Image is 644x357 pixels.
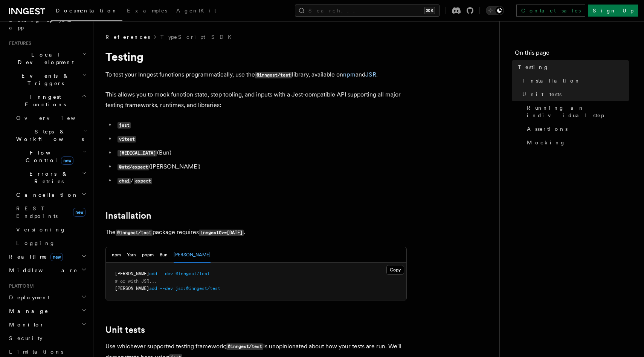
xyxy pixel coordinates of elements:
button: Steps & Workflows [13,125,89,146]
span: Inngest Functions [6,93,81,108]
span: Cancellation [13,191,78,199]
a: Setting up your app [6,13,89,34]
a: Assertions [524,122,629,136]
span: AgentKit [176,8,216,14]
code: vitest [118,136,136,142]
span: Installation [522,77,581,84]
a: Contact sales [516,5,585,17]
p: The package requires . [105,227,407,238]
button: Flow Controlnew [13,146,89,167]
p: This allows you to mock function state, step tooling, and inputs with a Jest-compatible API suppo... [105,89,407,110]
span: Middleware [6,267,78,274]
a: Logging [13,236,89,250]
button: Manage [6,304,89,318]
span: jsr:@inngest/test [175,286,220,291]
a: Sign Up [588,5,638,17]
code: chai [118,178,131,184]
button: Search...⌘K [295,5,440,17]
button: Events & Triggers [6,69,89,90]
a: REST Endpointsnew [13,202,89,223]
span: add [149,286,157,291]
a: Examples [122,2,172,20]
a: Documentation [51,2,122,21]
a: Unit tests [105,325,145,335]
a: Versioning [13,223,89,236]
button: Deployment [6,291,89,304]
span: Security [9,335,43,341]
button: Yarn [127,247,136,263]
span: Flow Control [13,149,83,164]
span: new [73,208,85,217]
button: Local Development [6,48,89,69]
span: [PERSON_NAME] [115,271,149,276]
button: Bun [160,247,168,263]
a: Testing [515,60,629,74]
li: ([PERSON_NAME]) [115,161,407,172]
code: @inngest/test [116,230,153,236]
span: Examples [127,8,167,14]
span: # or with JSR... [115,279,157,284]
button: Middleware [6,264,89,277]
span: Testing [518,63,549,71]
span: add [149,271,157,276]
button: Realtimenew [6,250,89,264]
a: Mocking [524,136,629,149]
span: @inngest/test [175,271,210,276]
code: @inngest/test [226,343,263,350]
button: Errors & Retries [13,167,89,188]
span: Running an individual step [527,104,629,119]
span: [PERSON_NAME] [115,286,149,291]
kbd: ⌘K [424,7,435,14]
span: Monitor [6,321,44,328]
span: new [61,156,73,165]
span: Limitations [9,349,63,355]
a: Overview [13,111,89,125]
button: Inngest Functions [6,90,89,111]
span: --dev [160,271,173,276]
button: pnpm [142,247,154,263]
div: Inngest Functions [6,111,89,250]
span: new [50,253,63,261]
span: Platform [6,283,34,289]
button: npm [112,247,121,263]
span: Overview [16,115,94,121]
code: @inngest/test [255,72,292,78]
button: Monitor [6,318,89,331]
button: [PERSON_NAME] [174,247,211,263]
code: [MEDICAL_DATA] [118,150,157,156]
code: expect [134,178,152,184]
span: Local Development [6,51,82,66]
code: inngest@>=[DATE] [199,230,244,236]
span: Documentation [56,8,118,14]
a: Installation [105,210,151,221]
span: Deployment [6,294,50,301]
span: Features [6,40,31,46]
span: --dev [160,286,173,291]
span: Errors & Retries [13,170,82,185]
h4: On this page [515,48,629,60]
a: Running an individual step [524,101,629,122]
span: Steps & Workflows [13,128,84,143]
span: Realtime [6,253,63,260]
span: Events & Triggers [6,72,82,87]
span: Logging [16,240,55,246]
span: Unit tests [522,90,562,98]
li: (Bun) [115,147,407,158]
a: AgentKit [172,2,221,20]
a: Security [6,331,89,345]
span: REST Endpoints [16,205,58,219]
button: Toggle dark mode [486,6,504,15]
button: Copy [386,265,404,275]
li: / [115,175,407,186]
a: Installation [519,74,629,87]
code: jest [118,122,131,129]
span: Manage [6,307,49,315]
button: Cancellation [13,188,89,202]
span: Assertions [527,125,568,133]
a: JSR [365,71,376,78]
a: TypeScript SDK [160,33,236,41]
a: Unit tests [519,87,629,101]
p: To test your Inngest functions programmatically, use the library, available on and . [105,69,407,80]
span: Versioning [16,227,66,233]
span: Mocking [527,139,566,146]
